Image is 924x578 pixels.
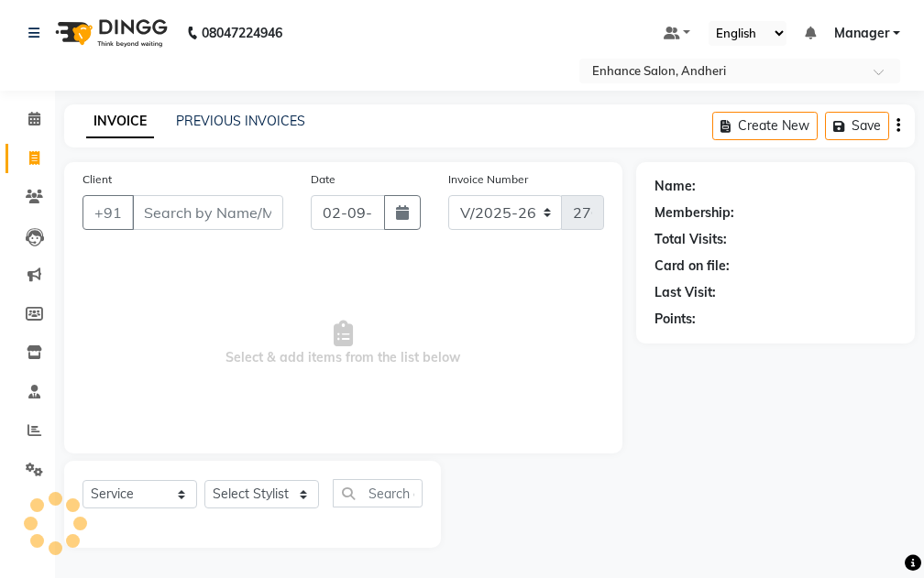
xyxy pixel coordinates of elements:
div: Points: [654,310,696,329]
button: Save [825,112,889,140]
label: Date [311,171,335,188]
div: Total Visits: [654,230,727,249]
div: Last Visit: [654,283,716,302]
span: Manager [834,24,889,43]
a: INVOICE [86,105,154,138]
div: Membership: [654,203,734,223]
label: Client [82,171,112,188]
button: +91 [82,195,134,230]
b: 08047224946 [202,7,282,59]
button: Create New [712,112,818,140]
input: Search by Name/Mobile/Email/Code [132,195,283,230]
a: PREVIOUS INVOICES [176,113,305,129]
div: Name: [654,177,696,196]
div: Card on file: [654,256,730,276]
img: logo [47,7,172,59]
input: Search or Scan [333,479,423,507]
label: Invoice Number [448,171,528,188]
span: Select & add items from the list below [82,252,604,435]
